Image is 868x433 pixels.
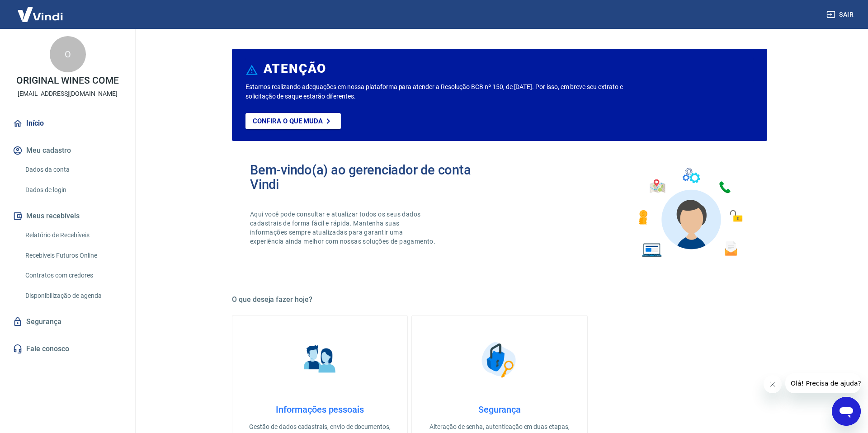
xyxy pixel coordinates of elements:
[22,266,124,285] a: Contratos com credores
[22,181,124,199] a: Dados de login
[22,287,124,305] a: Disponibilização de agenda
[11,141,124,160] button: Meu cadastro
[764,375,782,393] iframe: Fechar mensagem
[22,160,124,179] a: Dados da conta
[245,113,341,129] a: Confira o que muda
[5,6,76,14] span: Olá! Precisa de ajuda?
[426,404,572,415] h4: Segurança
[264,64,326,73] h6: ATENÇÃO
[50,36,86,72] div: O
[22,246,124,265] a: Recebíveis Futuros Online
[245,82,652,101] p: Estamos realizando adequações em nossa plataforma para atender a Resolução BCB nº 150, de [DATE]....
[825,6,857,23] button: Sair
[11,339,124,359] a: Fale conosco
[16,76,118,85] p: ORIGINAL WINES COME
[631,163,749,263] img: Imagem de um avatar masculino com diversos icones exemplificando as funcionalidades do gerenciado...
[832,397,861,426] iframe: Botão para abrir a janela de mensagens
[18,89,118,99] p: [EMAIL_ADDRESS][DOMAIN_NAME]
[253,117,323,125] p: Confira o que muda
[22,226,124,245] a: Relatório de Recebíveis
[232,295,767,304] h5: O que deseja fazer hoje?
[247,404,393,415] h4: Informações pessoais
[785,373,861,393] iframe: Mensagem da empresa
[11,312,124,332] a: Segurança
[11,0,70,28] img: Vindi
[297,337,343,382] img: Informações pessoais
[477,337,522,382] img: Segurança
[11,206,124,226] button: Meus recebíveis
[250,210,437,246] p: Aqui você pode consultar e atualizar todos os seus dados cadastrais de forma fácil e rápida. Mant...
[11,113,124,133] a: Início
[250,163,500,192] h2: Bem-vindo(a) ao gerenciador de conta Vindi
